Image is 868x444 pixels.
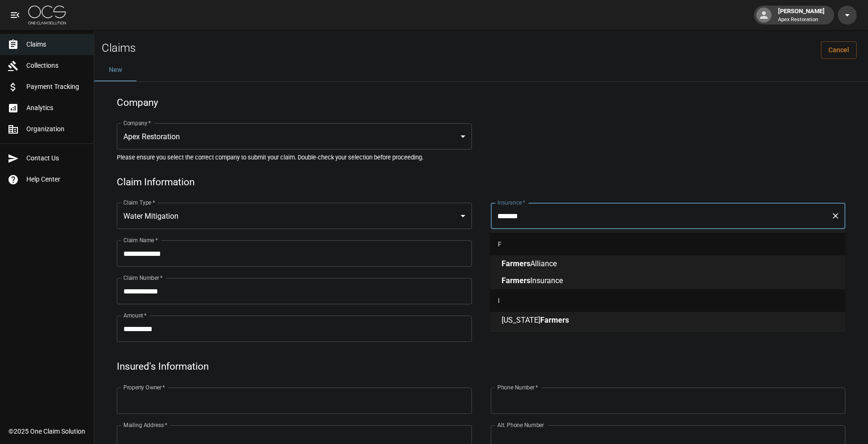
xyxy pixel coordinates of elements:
button: Clear [829,209,842,222]
h2: Claims [102,41,136,55]
label: Property Owner [123,383,165,391]
div: dynamic tabs [94,59,868,81]
div: [PERSON_NAME] [774,7,828,24]
span: Help Center [26,174,86,184]
span: Alliance [530,259,557,268]
label: Alt. Phone Number [497,421,544,429]
label: Company [123,119,151,127]
p: Apex Restoration [778,16,825,24]
div: I [490,289,845,312]
label: Claim Type [123,198,155,206]
h5: Please ensure you select the correct company to submit your claim. Double-check your selection be... [117,153,845,161]
label: Claim Name [123,236,158,244]
label: Claim Number [123,274,162,282]
span: [US_STATE] [502,316,540,325]
a: Cancel [821,41,857,59]
div: © 2025 One Claim Solution [8,427,85,436]
span: Farmers [502,276,530,285]
span: Insurance [530,276,563,285]
span: Analytics [26,103,86,113]
label: Insurance [497,198,525,206]
span: Organization [26,124,86,134]
img: ocs-logo-white-transparent.png [28,6,66,24]
span: Farmers [540,316,569,325]
label: Amount [123,311,147,319]
button: open drawer [6,6,24,24]
div: Water Mitigation [117,203,472,229]
label: Mailing Address [123,421,167,429]
span: Collections [26,61,86,71]
label: Phone Number [497,383,538,391]
span: Claims [26,40,86,49]
span: Payment Tracking [26,82,86,92]
button: New [94,59,137,81]
div: Apex Restoration [117,123,472,150]
span: Contact Us [26,153,86,163]
div: F [490,233,845,255]
span: Farmers [502,259,530,268]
